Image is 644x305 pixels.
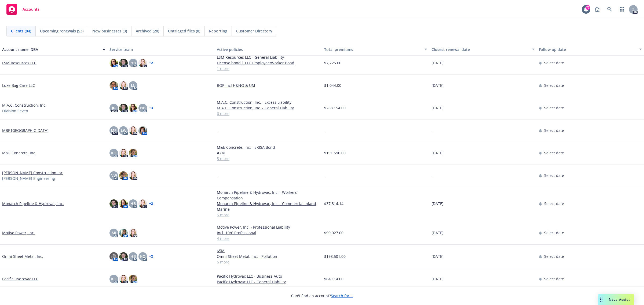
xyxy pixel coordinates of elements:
a: #2M [217,150,320,156]
button: Closest renewal date [429,43,537,56]
span: - [324,173,325,178]
span: [DATE] [431,201,444,206]
img: photo [129,126,137,135]
img: photo [119,149,128,157]
span: HB [130,254,136,259]
a: License bond | LLC Employee/Worker Bond [217,60,320,66]
span: - [431,173,433,178]
img: photo [129,275,137,283]
span: $1,044.00 [324,83,341,88]
div: 77 [586,5,590,10]
a: Pacific Hydrovac LLC - Business Auto [217,273,320,279]
span: $7,725.00 [324,60,341,66]
span: NW [111,173,117,178]
span: [DATE] [431,276,444,282]
span: MP [111,128,117,133]
a: BOP Incl H&NO & UM [217,83,320,88]
a: Incl. 10/6 Professional [217,230,320,236]
a: M.A.C. Construction, Inc. - Excess Liability [217,99,320,105]
span: LW [121,128,126,133]
a: Search [604,4,615,15]
span: - [324,128,325,133]
span: [DATE] [431,254,444,259]
img: photo [109,59,118,67]
a: Pacific Hydrovac LLC - General Liability [217,279,320,285]
span: Select date [544,105,564,111]
img: photo [119,59,128,67]
span: [DATE] [431,60,444,66]
a: LSM Resources LLC [2,60,36,66]
a: Monarch Pipeline & Hydrovac, Inc. [2,201,64,206]
button: Nova Assist [598,294,634,305]
span: HB [130,201,136,206]
a: Monarch Pipeline & Hydrovac, Inc. - Commercial Inland Marine [217,201,320,212]
a: Motive Power, Inc. - Professional Liability [217,224,320,230]
span: Select date [544,150,564,156]
a: M.A.C. Construction, Inc. [2,102,46,108]
span: Nova Assist [609,297,630,302]
button: Total premiums [322,43,429,56]
span: [DATE] [431,83,444,88]
a: [PERSON_NAME] Construction Inc [2,170,63,176]
span: Upcoming renewals (53) [40,28,83,34]
div: Closest renewal date [431,47,529,52]
img: photo [119,275,128,283]
a: 6 more [217,259,320,265]
a: LSM Resources LLC - General Liability [217,54,320,60]
span: Select date [544,254,564,259]
span: LL [131,83,135,88]
a: Motive Power, Inc. [2,230,35,236]
div: Service team [109,47,213,52]
a: Switch app [617,4,627,15]
span: $288,154.00 [324,105,346,111]
img: photo [109,199,118,208]
a: M&E Concrete, Inc. - ERISA Bond [217,144,320,150]
img: photo [138,59,147,67]
img: photo [129,104,137,112]
a: M.A.C. Construction, Inc. - General Liability [217,105,320,111]
div: Total premiums [324,47,421,52]
a: 5 more [217,156,320,161]
span: Reporting [209,28,227,34]
a: MBF [GEOGRAPHIC_DATA] [2,128,49,133]
img: photo [129,149,137,157]
button: Follow up date [537,43,644,56]
span: Customer Directory [236,28,272,34]
a: Pacific Hydrovac LLC [2,276,38,282]
img: photo [138,199,147,208]
a: M&E Concrete, Inc. [2,150,36,156]
img: photo [109,81,118,90]
a: Omni Sheet Metal, Inc. [2,254,43,259]
span: [DATE] [431,105,444,111]
span: Select date [544,128,564,133]
span: Select date [544,276,564,282]
span: Select date [544,201,564,206]
div: Account name, DBA [2,47,99,52]
img: photo [109,252,118,261]
span: KO [140,254,145,259]
span: Untriaged files (0) [168,28,200,34]
span: $191,690.00 [324,150,346,156]
span: - [217,173,218,178]
span: Select date [544,83,564,88]
a: Accounts [4,2,42,17]
button: Active policies [215,43,322,56]
a: + 3 [149,106,153,110]
a: 6 more [217,212,320,218]
a: + 2 [149,255,153,258]
span: JG [112,105,116,111]
span: New businesses (3) [92,28,127,34]
span: HB [130,60,136,66]
img: photo [119,252,128,261]
span: $37,814.14 [324,201,343,206]
a: Luxe Bag Care LLC [2,83,35,88]
button: Service team [107,43,215,56]
img: photo [119,104,128,112]
img: photo [138,126,147,135]
span: $99,027.00 [324,230,343,236]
